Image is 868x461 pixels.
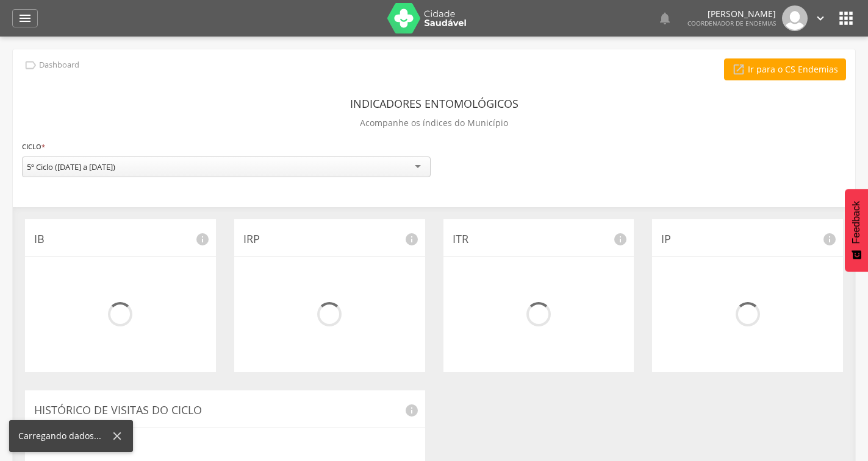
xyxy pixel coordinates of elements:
[243,231,416,247] p: IRP
[404,232,419,247] i: info
[851,201,862,244] span: Feedback
[360,114,508,132] p: Acompanhe os índices do Município
[34,403,416,418] p: Histórico de Visitas do Ciclo
[453,231,625,247] p: ITR
[687,10,776,18] p: [PERSON_NAME]
[18,430,110,442] div: Carregando dados...
[724,58,846,80] a: Ir para o CS Endemias
[404,403,419,418] i: info
[27,161,115,172] div: 5º Ciclo ([DATE] a [DATE])
[658,5,672,31] a: 
[845,189,868,272] button: Feedback - Mostrar pesquisa
[350,93,518,114] header: Indicadores Entomológicos
[195,232,210,247] i: info
[34,231,207,247] p: IB
[732,63,745,76] i: 
[39,60,79,70] p: Dashboard
[822,232,837,247] i: info
[22,140,45,153] label: Ciclo
[613,232,628,247] i: info
[687,19,776,27] span: Coordenador de Endemias
[814,12,827,25] i: 
[814,5,827,31] a: 
[24,58,37,72] i: 
[658,11,672,26] i: 
[18,11,32,26] i: 
[661,231,834,247] p: IP
[836,9,856,28] i: 
[12,9,38,27] a: 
